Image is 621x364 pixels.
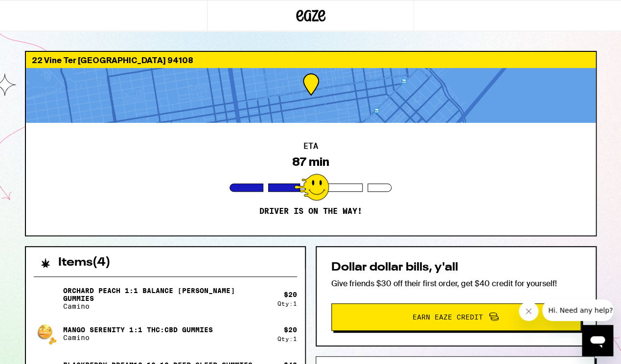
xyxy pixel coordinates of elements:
[34,320,61,347] img: Mango Serenity 1:1 THC:CBD Gummies
[277,300,297,307] div: Qty: 1
[63,302,270,310] p: Camino
[292,155,329,169] div: 87 min
[259,206,362,216] p: Driver is on the way!
[63,334,213,341] p: Camino
[519,301,538,321] iframe: Close message
[582,325,613,356] iframe: Button to launch messaging window
[284,291,297,298] div: $ 20
[331,278,581,289] p: Give friends $30 off their first order, get $40 credit for yourself!
[63,287,270,302] p: Orchard Peach 1:1 Balance [PERSON_NAME] Gummies
[542,299,613,321] iframe: Message from company
[34,285,61,312] img: Orchard Peach 1:1 Balance Sours Gummies
[277,336,297,342] div: Qty: 1
[284,326,297,334] div: $ 20
[331,303,581,331] button: Earn Eaze Credit
[303,142,318,150] h2: ETA
[58,257,111,269] h2: Items ( 4 )
[331,262,581,273] h2: Dollar dollar bills, y'all
[63,326,213,334] p: Mango Serenity 1:1 THC:CBD Gummies
[413,314,483,320] span: Earn Eaze Credit
[26,52,596,68] div: 22 Vine Ter [GEOGRAPHIC_DATA] 94108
